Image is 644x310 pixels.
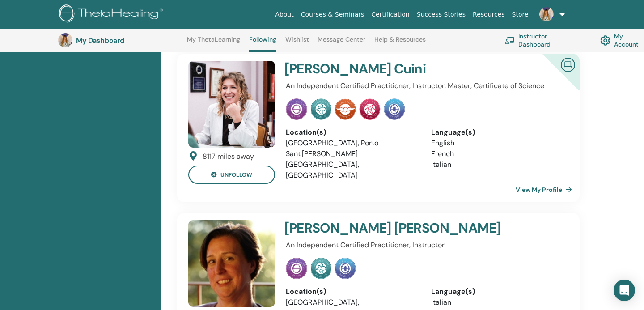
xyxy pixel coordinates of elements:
img: logo.png [59,4,166,25]
a: Courses & Seminars [297,6,368,23]
div: Certified Online Instructor [528,54,580,105]
li: [GEOGRAPHIC_DATA], [GEOGRAPHIC_DATA] [286,159,418,181]
img: default.jpg [188,220,275,307]
a: Store [508,6,532,23]
button: unfollow [188,166,275,184]
img: default.jpg [188,61,275,148]
li: [GEOGRAPHIC_DATA], Porto Sant'[PERSON_NAME] [286,138,418,159]
h3: My Dashboard [76,36,165,45]
li: Italian [431,159,563,170]
img: default.jpg [58,33,72,47]
div: Language(s) [431,286,563,297]
a: Certification [368,6,413,23]
div: Open Intercom Messenger [614,280,635,301]
a: Help & Resources [374,36,426,50]
div: 8117 miles away [203,151,254,162]
li: French [431,149,563,159]
a: Following [249,36,276,52]
a: My ThetaLearning [187,36,240,50]
h4: [PERSON_NAME] [PERSON_NAME] [284,220,516,236]
img: chalkboard-teacher.svg [504,37,515,44]
a: Success Stories [413,6,469,23]
a: Instructor Dashboard [504,30,578,50]
img: default.jpg [539,7,554,21]
li: English [431,138,563,149]
a: View My Profile [516,181,576,199]
div: Location(s) [286,127,418,138]
a: Wishlist [285,36,309,50]
p: An Independent Certified Practitioner, Instructor [286,240,563,251]
a: Resources [469,6,508,23]
p: An Independent Certified Practitioner, Instructor, Master, Certificate of Science [286,81,563,91]
h4: [PERSON_NAME] Cuini [284,61,516,77]
li: Italian [431,297,563,308]
a: About [271,6,297,23]
img: cog.svg [600,33,610,48]
div: Location(s) [286,286,418,297]
div: Language(s) [431,127,563,138]
a: Message Center [318,36,365,50]
img: Certified Online Instructor [557,54,579,74]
